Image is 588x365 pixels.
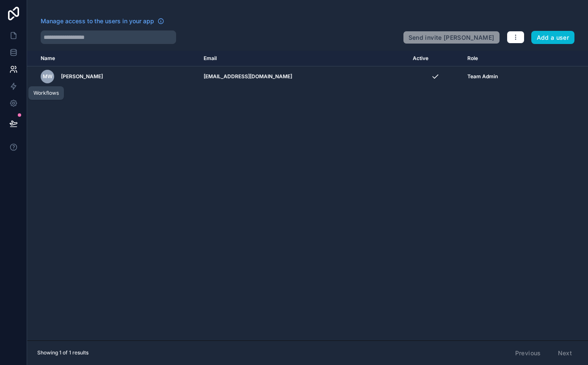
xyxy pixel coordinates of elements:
[33,90,59,96] div: Workflows
[199,51,408,66] th: Email
[37,349,88,356] span: Showing 1 of 1 results
[408,51,462,66] th: Active
[462,51,549,66] th: Role
[43,73,52,80] span: MW
[467,73,498,80] span: Team Admin
[27,51,588,340] div: scrollable content
[61,73,103,80] span: [PERSON_NAME]
[41,17,164,25] a: Manage access to the users in your app
[27,51,199,66] th: Name
[531,31,575,44] button: Add a user
[41,17,154,25] span: Manage access to the users in your app
[199,66,408,87] td: [EMAIL_ADDRESS][DOMAIN_NAME]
